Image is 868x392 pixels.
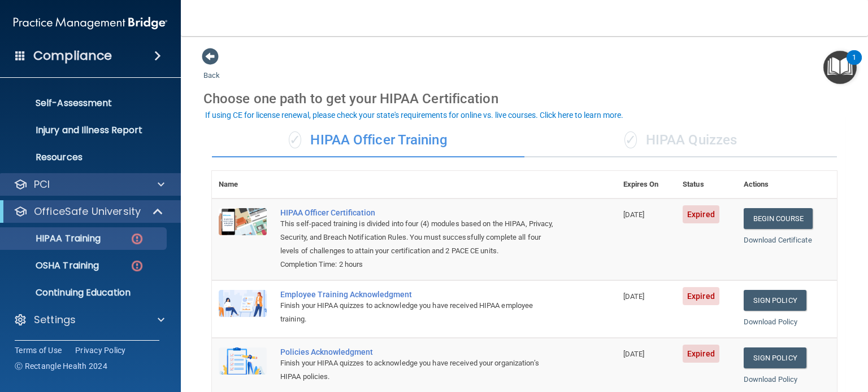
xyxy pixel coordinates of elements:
button: If using CE for license renewal, please check your state's requirements for online vs. live cours... [203,109,625,121]
a: OfficeSafe University [14,205,164,218]
p: HIPAA Training [7,233,101,244]
p: Injury and Illness Report [7,125,162,136]
a: Begin Course [744,208,813,229]
div: Completion Time: 2 hours [280,258,560,271]
a: Privacy Policy [75,345,126,356]
a: Settings [14,313,164,327]
span: [DATE] [623,350,645,358]
p: Settings [34,313,76,327]
span: [DATE] [623,292,645,301]
span: Ⓒ Rectangle Health 2024 [15,360,107,372]
span: Expired [683,287,719,305]
img: PMB logo [14,12,167,34]
div: This self-paced training is divided into four (4) modules based on the HIPAA, Privacy, Security, ... [280,217,560,258]
a: Download Certificate [744,236,812,244]
span: ✓ [289,131,301,148]
p: OSHA Training [7,260,99,271]
th: Expires On [617,171,676,199]
a: Sign Policy [744,290,806,311]
a: Back [203,58,220,80]
a: Sign Policy [744,347,806,368]
a: HIPAA Officer Certification [280,208,560,217]
p: Self-Assessment [7,98,162,109]
img: danger-circle.6113f641.png [130,232,144,246]
a: Terms of Use [15,345,62,356]
div: 1 [852,58,856,72]
div: HIPAA Officer Training [212,124,524,157]
p: Resources [7,152,162,163]
div: HIPAA Quizzes [524,124,837,157]
h4: Compliance [33,48,112,64]
span: ✓ [624,131,637,148]
button: Open Resource Center, 1 new notification [823,51,857,84]
div: Finish your HIPAA quizzes to acknowledge you have received your organization’s HIPAA policies. [280,356,560,384]
p: Continuing Education [7,287,162,298]
span: [DATE] [623,210,645,219]
iframe: Drift Widget Chat Controller [673,312,854,357]
div: Finish your HIPAA quizzes to acknowledge you have received HIPAA employee training. [280,299,560,326]
img: danger-circle.6113f641.png [130,259,144,273]
a: PCI [14,178,164,191]
p: OfficeSafe University [34,205,141,218]
th: Actions [737,171,837,199]
div: If using CE for license renewal, please check your state's requirements for online vs. live cours... [205,111,623,119]
div: Policies Acknowledgment [280,347,560,356]
th: Name [212,171,274,199]
th: Status [676,171,737,199]
div: Employee Training Acknowledgment [280,290,560,299]
p: PCI [34,178,50,191]
a: Download Policy [744,375,798,384]
span: Expired [683,205,719,223]
div: Choose one path to get your HIPAA Certification [203,82,845,115]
